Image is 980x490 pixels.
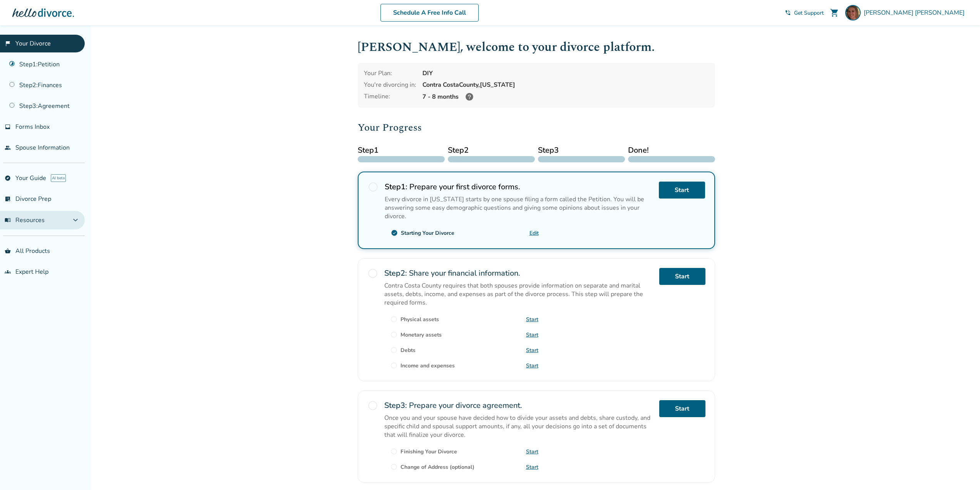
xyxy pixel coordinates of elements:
[400,331,442,338] div: Monetary assets
[526,362,538,369] a: Start
[659,182,705,199] a: Start
[384,268,407,278] strong: Step 2 :
[391,229,398,236] span: check_circle
[400,448,457,455] div: Finishing Your Divorce
[385,182,653,192] h2: Prepare your first divorce forms.
[422,69,709,77] div: DIY
[51,174,66,182] span: AI beta
[364,81,416,89] div: You're divorcing in:
[526,463,538,471] a: Start
[367,400,378,411] span: radio_button_unchecked
[5,248,11,254] span: shopping_basket
[794,9,824,17] span: Get Support
[5,40,11,47] span: flag_2
[400,463,474,471] div: Change of Address (optional)
[390,347,397,354] span: radio_button_unchecked
[845,5,861,20] img: Lucy Cordero
[384,400,407,411] strong: Step 3 :
[358,38,715,57] h1: [PERSON_NAME] , welcome to your divorce platform.
[15,123,50,131] span: Forms Inbox
[358,120,715,135] h2: Your Progress
[526,347,538,354] a: Start
[364,69,416,77] div: Your Plan:
[5,124,11,130] span: inbox
[529,229,539,237] a: Edit
[785,9,824,17] a: phone_in_talkGet Support
[384,414,653,439] p: Once you and your spouse have decided how to divide your assets and debts, share custody, and spe...
[526,448,538,455] a: Start
[384,281,653,307] p: Contra Costa County requires that both spouses provide information on separate and marital assets...
[401,229,454,237] div: Starting Your Divorce
[628,145,715,156] span: Done!
[390,448,397,455] span: radio_button_unchecked
[384,268,653,278] h2: Share your financial information.
[380,4,479,22] a: Schedule A Free Info Call
[5,269,11,275] span: groups
[659,268,705,285] a: Start
[385,182,407,192] strong: Step 1 :
[526,316,538,323] a: Start
[400,362,455,369] div: Income and expenses
[5,175,11,181] span: explore
[5,217,11,223] span: menu_book
[400,347,415,354] div: Debts
[659,400,705,417] a: Start
[390,362,397,369] span: radio_button_unchecked
[941,453,980,490] iframe: Chat Widget
[384,400,653,411] h2: Prepare your divorce agreement.
[385,195,653,221] p: Every divorce in [US_STATE] starts by one spouse filing a form called the Petition. You will be a...
[422,81,709,89] div: Contra Costa County, [US_STATE]
[864,8,968,17] span: [PERSON_NAME] [PERSON_NAME]
[364,92,416,101] div: Timeline:
[368,182,379,192] span: radio_button_unchecked
[785,10,791,16] span: phone_in_talk
[367,268,378,279] span: radio_button_unchecked
[448,145,535,156] span: Step 2
[526,331,538,338] a: Start
[5,216,45,224] span: Resources
[390,316,397,323] span: radio_button_unchecked
[5,196,11,202] span: list_alt_check
[830,8,839,17] span: shopping_cart
[390,463,397,470] span: radio_button_unchecked
[71,216,80,225] span: expand_more
[390,331,397,338] span: radio_button_unchecked
[538,145,625,156] span: Step 3
[358,145,445,156] span: Step 1
[400,316,439,323] div: Physical assets
[422,92,709,101] div: 7 - 8 months
[5,145,11,151] span: people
